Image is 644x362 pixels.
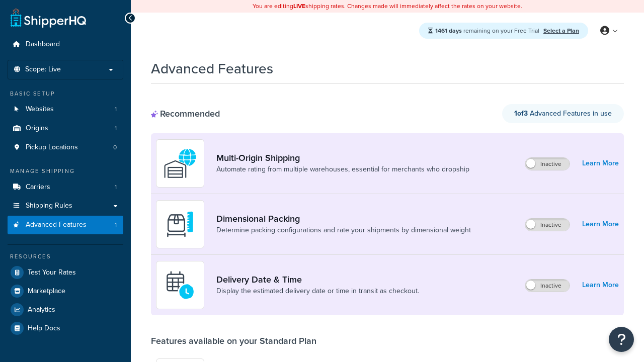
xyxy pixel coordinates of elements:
[115,183,117,192] span: 1
[435,26,462,35] strong: 1461 days
[8,197,123,215] a: Shipping Rules
[26,40,60,49] span: Dashboard
[26,105,54,114] span: Websites
[216,164,469,174] a: Automate rating from multiple warehouses, essential for merchants who dropship
[8,301,123,319] a: Analytics
[8,138,123,157] a: Pickup Locations0
[26,183,50,192] span: Carriers
[28,324,60,333] span: Help Docs
[8,319,123,337] a: Help Docs
[8,100,123,119] a: Websites1
[216,152,469,163] a: Multi-Origin Shipping
[8,216,123,234] li: Advanced Features
[151,335,316,346] div: Features available on your Standard Plan
[514,108,528,119] strong: 1 of 3
[8,282,123,300] a: Marketplace
[609,327,634,352] button: Open Resource Center
[26,202,72,210] span: Shipping Rules
[151,59,273,78] h1: Advanced Features
[26,143,78,152] span: Pickup Locations
[8,89,123,98] div: Basic Setup
[582,156,619,170] a: Learn More
[8,167,123,175] div: Manage Shipping
[525,219,570,231] label: Inactive
[26,221,87,229] span: Advanced Features
[8,216,123,234] a: Advanced Features1
[8,100,123,119] li: Websites
[113,143,117,152] span: 0
[115,105,117,114] span: 1
[28,287,65,296] span: Marketplace
[435,26,541,35] span: remaining on your Free Trial
[26,124,48,133] span: Origins
[543,26,579,35] a: Select a Plan
[163,146,198,181] img: WatD5o0RtDAAAAAElFTkSuQmCC
[293,2,305,11] b: LIVE
[115,221,117,229] span: 1
[216,286,419,296] a: Display the estimated delivery date or time in transit as checkout.
[216,225,471,235] a: Determine packing configurations and rate your shipments by dimensional weight
[151,108,220,119] div: Recommended
[163,267,198,303] img: gfkeb5ejjkALwAAAABJRU5ErkJggg==
[8,119,123,138] li: Origins
[8,178,123,197] a: Carriers1
[8,263,123,282] a: Test Your Rates
[216,274,419,285] a: Delivery Date & Time
[28,268,76,277] span: Test Your Rates
[8,252,123,261] div: Resources
[8,178,123,197] li: Carriers
[28,306,55,314] span: Analytics
[163,207,198,242] img: DTVBYsAAAAAASUVORK5CYII=
[525,280,570,292] label: Inactive
[115,124,117,133] span: 1
[582,278,619,292] a: Learn More
[582,217,619,231] a: Learn More
[25,65,61,74] span: Scope: Live
[216,213,471,224] a: Dimensional Packing
[8,119,123,138] a: Origins1
[514,108,612,119] span: Advanced Features in use
[525,158,570,170] label: Inactive
[8,138,123,157] li: Pickup Locations
[8,35,123,54] a: Dashboard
